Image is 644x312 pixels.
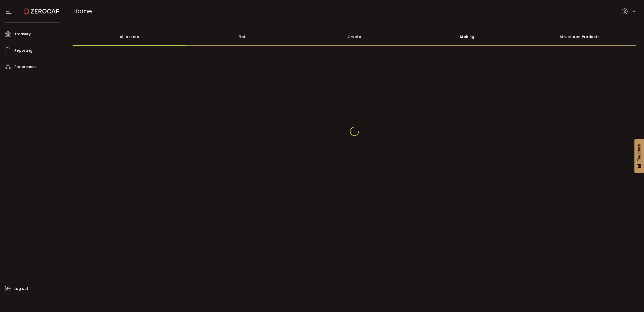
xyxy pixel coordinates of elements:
[186,28,298,46] div: Fiat
[73,7,92,16] span: Home
[73,28,186,46] div: All Assets
[637,144,641,161] span: Feedback
[14,285,28,292] span: Log out
[524,28,636,46] div: Structured Products
[14,63,36,71] span: Preferences
[298,28,411,46] div: Crypto
[14,47,32,54] span: Reporting
[634,139,644,173] button: Feedback - Show survey
[14,30,31,38] span: Treasury
[411,28,524,46] div: Staking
